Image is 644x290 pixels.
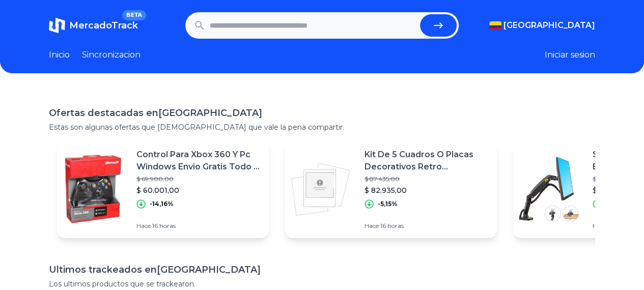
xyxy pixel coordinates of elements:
button: Iniciar sesion [545,49,595,61]
img: Featured image [513,154,584,225]
img: Featured image [285,154,356,225]
a: Featured imageKit De 5 Cuadros O Placas Decorativos Retro Economicos$ 87.435,00$ 82.935,00-5,15%H... [285,140,497,238]
p: Kit De 5 Cuadros O Placas Decorativos Retro Economicos [365,149,489,173]
img: Featured image [57,154,128,225]
p: $ 69.900,00 [136,175,261,183]
p: -5,15% [378,200,398,208]
p: $ 87.435,00 [365,175,489,183]
p: Estas son algunas ofertas que [DEMOGRAPHIC_DATA] que vale la pena compartir. [49,122,595,132]
h1: Ofertas destacadas en [GEOGRAPHIC_DATA] [49,106,595,120]
img: MercadoTrack [49,17,65,34]
p: Hace 16 horas [365,222,489,230]
span: MercadoTrack [69,20,138,31]
h1: Ultimos trackeados en [GEOGRAPHIC_DATA] [49,263,595,277]
a: MercadoTrackBETA [49,17,138,34]
p: $ 82.935,00 [365,185,489,195]
p: Los ultimos productos que se trackearon. [49,279,595,289]
p: $ 60.001,00 [136,185,261,195]
a: Featured imageControl Para Xbox 360 Y Pc Windows Envio Gratis Todo El Pais$ 69.900,00$ 60.001,00-... [57,140,269,238]
a: Inicio [49,49,70,61]
span: [GEOGRAPHIC_DATA] [503,19,595,32]
img: Colombia [489,21,501,30]
button: [GEOGRAPHIC_DATA] [489,19,595,32]
p: -14,16% [150,200,174,208]
a: Sincronizacion [82,49,141,61]
p: Hace 16 horas [136,222,261,230]
span: BETA [122,10,146,20]
p: Control Para Xbox 360 Y Pc Windows Envio Gratis Todo El Pais [136,149,261,173]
